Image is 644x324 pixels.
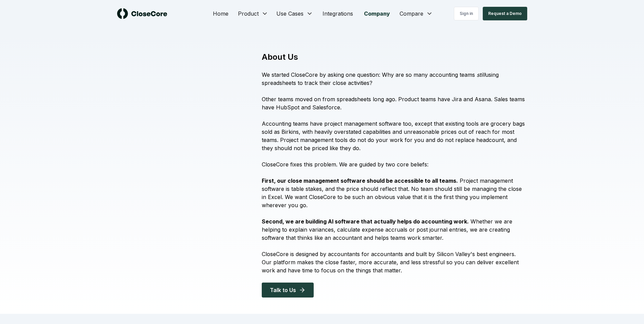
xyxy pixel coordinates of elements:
[262,160,527,168] p: CloseCore fixes this problem. We are guided by two core beliefs:
[454,7,479,20] a: Sign in
[262,217,527,242] p: Whether we are helping to explain variances, calculate expense accruals or post journal entries, ...
[262,52,527,62] h1: About Us
[262,177,458,184] strong: First, our close management software should be accessible to all teams.
[262,71,527,87] p: We started CloseCore by asking one question: Why are so many accounting teams using spreadsheets ...
[262,250,527,274] p: CloseCore is designed by accountants for accountants and built by Silicon Valley's best engineers...
[207,7,234,20] a: Home
[477,71,485,78] i: still
[358,7,395,20] a: Company
[117,8,167,19] img: logo
[317,7,358,20] a: Integrations
[262,283,314,298] button: Talk to Us
[276,10,303,18] span: Use Cases
[272,7,317,20] button: Use Cases
[262,218,469,225] strong: Second, we are building AI software that actually helps do accounting work.
[395,7,437,20] button: Compare
[262,177,527,209] p: Project management software is table stakes, and the price should reflect that. No team should st...
[238,10,259,18] span: Product
[262,95,527,111] p: Other teams moved on from spreadsheets long ago. Product teams have Jira and Asana. Sales teams h...
[234,7,272,20] button: Product
[400,10,423,18] span: Compare
[262,120,527,152] p: Accounting teams have project management software too, except that existing tools are grocery bag...
[483,7,527,20] button: Request a Demo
